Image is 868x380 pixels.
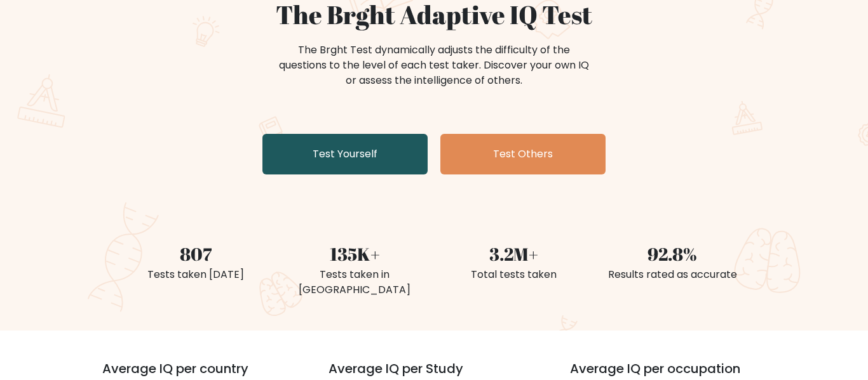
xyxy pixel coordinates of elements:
a: Test Others [440,134,606,174]
div: 807 [124,240,268,267]
a: Test Yourself [262,134,428,174]
div: Tests taken in [GEOGRAPHIC_DATA] [283,267,426,298]
div: Results rated as accurate [600,267,744,282]
div: 92.8% [600,240,744,267]
div: Total tests taken [442,267,585,282]
div: The Brght Test dynamically adjusts the difficulty of the questions to the level of each test take... [275,43,593,88]
div: 135K+ [283,240,426,267]
div: Tests taken [DATE] [124,267,268,282]
div: 3.2M+ [442,240,585,267]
